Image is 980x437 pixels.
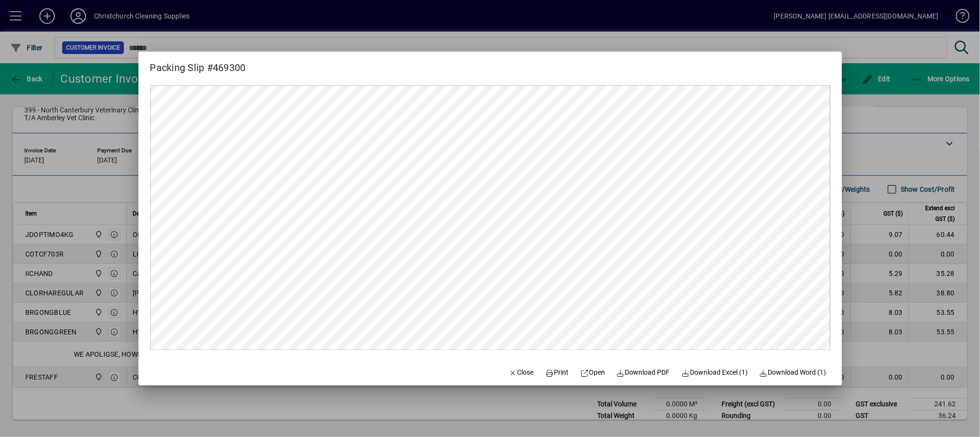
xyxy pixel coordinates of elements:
span: Download PDF [617,367,670,378]
button: Download Word (1) [756,364,830,382]
span: Print [546,367,569,378]
button: Download Excel (1) [678,364,752,382]
span: Download Excel (1) [682,367,748,378]
a: Download PDF [613,364,674,382]
span: Download Word (1) [759,367,826,378]
button: Close [505,364,538,382]
h2: Packing Slip #469300 [138,52,258,75]
span: Close [509,367,534,378]
button: Print [542,364,573,382]
a: Open [577,364,609,382]
span: Open [581,367,605,378]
